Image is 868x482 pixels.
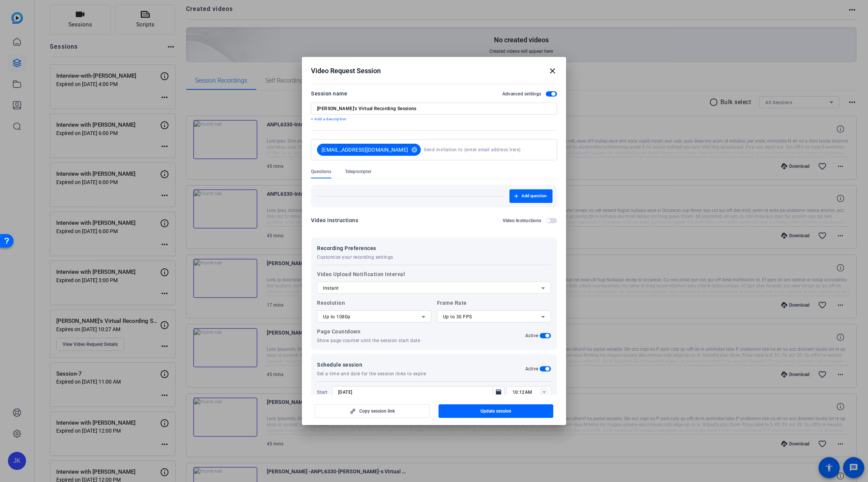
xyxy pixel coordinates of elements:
span: Schedule session [317,360,426,369]
span: Recording Preferences [317,244,393,253]
label: Resolution [317,298,431,322]
span: Up to 1080p [323,314,351,319]
span: Instant [323,286,339,291]
span: Add question [522,193,546,199]
p: + Add a description [311,116,557,122]
button: Copy session link [315,404,430,418]
mat-icon: close [548,66,557,75]
p: Show page counter until the session start date [317,338,431,344]
h2: Advanced settings [502,91,541,97]
button: Open calendar [492,386,505,398]
mat-icon: cancel [408,146,421,153]
label: Frame Rate [437,298,551,322]
span: [EMAIL_ADDRESS][DOMAIN_NAME] [322,146,408,154]
input: Send invitation to (enter email address here) [424,142,548,157]
input: Enter Session Name [317,106,551,112]
button: Add question [509,189,553,203]
h2: Active [525,333,539,339]
p: Page Countdown [317,327,431,336]
span: Questions [311,169,331,175]
span: Set a time and date for the session links to expire [317,371,426,377]
span: Update session [480,408,511,414]
div: Session name [311,89,347,98]
span: Teleprompter [345,169,371,175]
input: Time [512,388,551,397]
input: Choose start date [338,388,491,397]
h2: Active [525,366,539,372]
div: Video Request Session [311,66,557,75]
div: Video Instructions [311,216,358,225]
span: Copy session link [359,408,395,414]
span: Start [317,389,330,395]
span: Customize your recording settings [317,254,393,260]
button: Update session [439,404,554,418]
h2: Video Instructions [503,218,542,224]
span: Up to 30 FPS [443,314,472,319]
label: Video Upload Notification Interval [317,270,551,294]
